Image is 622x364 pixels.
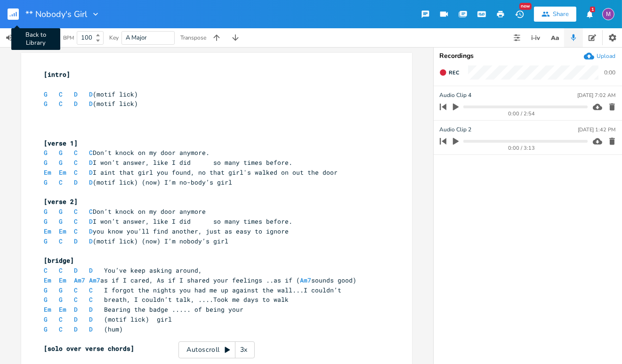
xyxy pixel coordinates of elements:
span: C [89,148,93,157]
span: G [44,178,48,186]
span: G [59,207,63,216]
span: C [59,99,63,108]
span: G [59,217,63,226]
button: Rec [436,65,463,80]
span: D [89,168,93,177]
span: Em [59,305,66,314]
span: I aint that girl you found, no that girl's walked on out the door [44,168,338,177]
span: Audio Clip 2 [439,125,471,134]
button: 1 [580,6,599,23]
span: D [89,305,93,314]
div: [DATE] 7:02 AM [577,93,615,98]
span: D [89,158,93,167]
span: C [89,286,93,294]
span: D [89,90,93,98]
span: (motif lick) [44,99,138,108]
span: C [74,158,78,167]
span: C [59,325,63,333]
span: D [89,237,93,245]
span: C [74,168,78,177]
span: D [74,315,78,324]
span: C [74,295,78,304]
span: G [44,99,48,108]
button: Upload [584,51,615,61]
span: Don’t knock on my door anymore. [44,148,210,157]
span: [bridge] [44,256,74,265]
div: 3x [235,341,252,358]
span: C [59,315,63,324]
span: D [89,325,93,333]
span: Em [59,168,66,177]
span: G [44,295,48,304]
div: [DATE] 1:42 PM [578,127,615,132]
div: Upload [597,52,615,60]
span: G [59,158,63,167]
button: New [510,6,529,23]
span: Am7 [300,276,311,284]
span: Em [44,305,51,314]
span: D [74,325,78,333]
span: D [74,178,78,186]
div: New [519,3,532,10]
span: Rec [449,69,459,76]
span: C [59,266,63,275]
span: D [89,217,93,226]
span: G [44,286,48,294]
span: ** Nobody's Girl [25,10,87,18]
span: G [44,90,48,98]
span: (hum) [44,325,123,333]
span: Em [44,227,51,235]
span: G [44,325,48,333]
span: Am7 [89,276,100,284]
span: I won’t answer, like I did so many times before. [44,158,292,167]
span: (motif lick) (now) I’m nobody’s girl [44,237,228,245]
span: D [74,305,78,314]
span: I forgot the nights you had me up against the wall...I couldn’t [44,286,345,294]
div: 1 [590,7,595,12]
span: G [44,148,48,157]
span: Bearing the badge ..... of being your [44,305,243,314]
span: (motif lick) (now) I’m no-body’s girl [44,178,232,186]
span: C [74,227,78,235]
div: 0:00 [604,70,615,75]
div: Share [553,10,569,18]
span: you know you’ll find another, just as easy to ignore [44,227,289,235]
span: C [74,207,78,216]
span: You’ve keep asking around, [44,266,202,275]
span: C [89,207,93,216]
span: G [44,315,48,324]
span: D [89,315,93,324]
span: breath, I couldn’t talk, ....Took me days to walk [44,295,289,304]
span: [verse 2] [44,197,78,206]
button: M [602,3,614,25]
span: C [59,90,63,98]
span: D [74,266,78,275]
span: G [59,148,63,157]
span: Em [44,276,51,284]
span: (motif lick) [44,90,138,98]
div: Recordings [439,53,616,59]
span: C [74,286,78,294]
span: C [44,266,48,275]
span: C [74,148,78,157]
div: Autoscroll [178,341,255,358]
div: 0:00 / 2:54 [456,111,588,116]
span: G [44,217,48,226]
span: C [74,217,78,226]
span: Em [59,276,66,284]
span: D [74,90,78,98]
span: Em [59,227,66,235]
span: Am7 [74,276,85,284]
span: D [89,99,93,108]
button: Back to Library [8,3,26,25]
span: D [89,178,93,186]
span: I won’t answer, like I did so many times before. [44,217,292,226]
span: A Major [126,33,147,42]
div: melindameshad [602,8,614,20]
span: D [89,266,93,275]
div: BPM [63,35,74,40]
span: Don’t knock on my door anymore [44,207,206,216]
div: Key [109,35,119,40]
span: D [89,227,93,235]
span: G [44,207,48,216]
